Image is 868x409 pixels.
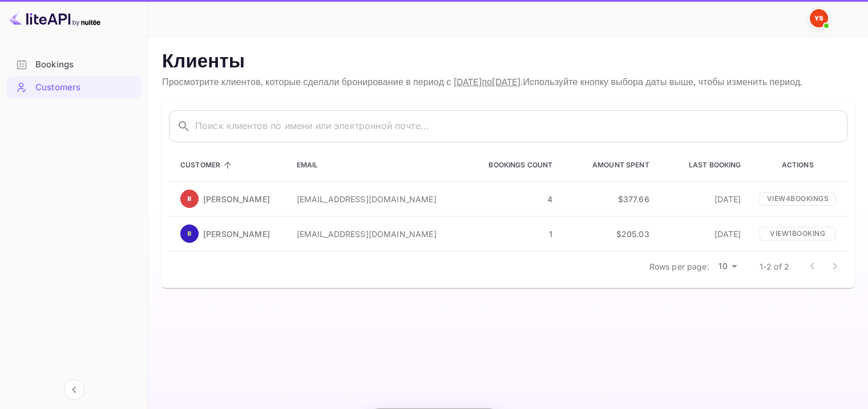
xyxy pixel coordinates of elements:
[7,54,141,76] div: Bookings
[7,77,141,98] a: Customers
[578,158,649,172] span: Amount Spent
[7,77,141,99] div: Customers
[9,9,100,27] img: Логотип LiteAPI
[482,77,492,89] ya-tr-span: по
[7,54,141,75] a: Bookings
[203,193,270,205] p: [PERSON_NAME]
[474,158,552,172] span: Bookings Count
[180,190,199,208] img: Ivan Ivanov
[523,77,802,89] ya-tr-span: Используйте кнопку выбора даты выше, чтобы изменить период.
[571,193,649,205] p: $377.66
[674,158,741,172] span: Last Booking
[649,260,709,272] p: Rows per page:
[760,260,789,272] p: 1-2 of 2
[760,192,837,206] p: View 4 booking s
[492,77,520,89] ya-tr-span: [DATE]
[162,51,854,74] p: Клиенты
[297,228,449,240] p: [EMAIL_ADDRESS][DOMAIN_NAME]
[195,110,847,142] input: Поиск клиентов по имени или электронной почте...
[162,77,451,89] ya-tr-span: Просмотрите клиентов, которые сделали бронирование в период с
[668,228,741,240] p: [DATE]
[750,149,848,182] th: Actions
[35,58,135,71] div: Bookings
[64,379,84,400] button: Свернуть навигацию
[180,158,235,172] span: Customer
[760,227,837,240] p: View 1 booking
[203,228,270,240] p: [PERSON_NAME]
[454,77,482,89] ya-tr-span: [DATE]
[810,9,828,27] img: Служба Поддержки Яндекса
[520,77,523,89] ya-tr-span: .
[297,193,449,205] p: [EMAIL_ADDRESS][DOMAIN_NAME]
[571,228,649,240] p: $205.03
[35,81,135,94] div: Customers
[297,158,333,172] span: Email
[668,193,741,205] p: [DATE]
[714,258,741,275] div: 10
[467,193,553,205] p: 4
[467,228,553,240] p: 1
[180,224,199,243] img: Ivan Ivanov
